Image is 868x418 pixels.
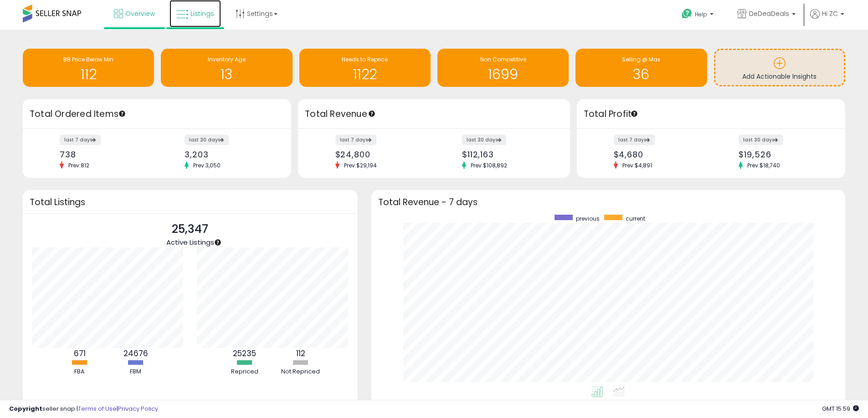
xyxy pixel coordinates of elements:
[749,9,789,18] span: DeDeaDeals
[335,150,427,159] div: $24,800
[618,161,657,169] span: Prev: $4,891
[480,55,526,63] span: Non Competitive
[64,161,94,169] span: Prev: 812
[614,150,704,159] div: $4,680
[626,215,645,222] span: current
[576,215,600,222] span: previous
[342,55,388,63] span: Needs to Reprice
[185,135,229,145] label: last 30 days
[30,199,351,206] h3: Total Listings
[60,135,101,145] label: last 7 days
[63,55,113,63] span: BB Price Below Min
[378,199,838,206] h3: Total Revenue - 7 days
[739,150,829,159] div: $19,526
[52,368,107,376] div: FBA
[108,368,163,376] div: FBM
[273,368,328,376] div: Not Repriced
[123,348,148,359] b: 24676
[810,9,844,30] a: Hi ZC
[442,67,564,82] h1: 1699
[296,348,305,359] b: 112
[118,404,158,413] a: Privacy Policy
[214,238,222,247] div: Tooltip anchor
[742,72,817,81] span: Add Actionable Insights
[299,49,431,87] a: Needs to Reprice 1122
[622,55,660,63] span: Selling @ Max
[165,67,288,82] h1: 13
[614,135,655,145] label: last 7 days
[437,49,569,87] a: Non Competitive 1699
[575,49,707,87] a: Selling @ Max 36
[739,135,783,145] label: last 30 days
[217,368,272,376] div: Repriced
[462,135,506,145] label: last 30 days
[822,404,859,413] span: 2025-08-12 15:59 GMT
[368,110,376,118] div: Tooltip anchor
[166,221,214,238] p: 25,347
[305,108,563,121] h3: Total Revenue
[339,161,381,169] span: Prev: $29,194
[695,10,707,18] span: Help
[118,110,126,118] div: Tooltip anchor
[580,67,702,82] h1: 36
[190,9,214,18] span: Listings
[822,9,838,18] span: Hi ZC
[466,161,512,169] span: Prev: $108,892
[161,49,292,87] a: Inventory Age 13
[78,404,117,413] a: Terms of Use
[74,348,86,359] b: 671
[166,237,214,247] span: Active Listings
[335,135,376,145] label: last 7 days
[9,404,42,413] strong: Copyright
[233,348,256,359] b: 25235
[674,1,723,30] a: Help
[9,405,158,413] div: seller snap | |
[743,161,785,169] span: Prev: $18,740
[462,150,554,159] div: $112,163
[681,8,693,20] i: Get Help
[304,67,426,82] h1: 1122
[630,110,638,118] div: Tooltip anchor
[27,67,149,82] h1: 112
[715,50,844,85] a: Add Actionable Insights
[30,108,284,121] h3: Total Ordered Items
[125,9,155,18] span: Overview
[23,49,154,87] a: BB Price Below Min 112
[189,161,225,169] span: Prev: 3,050
[60,150,150,159] div: 738
[208,55,246,63] span: Inventory Age
[584,108,838,121] h3: Total Profit
[185,150,275,159] div: 3,203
